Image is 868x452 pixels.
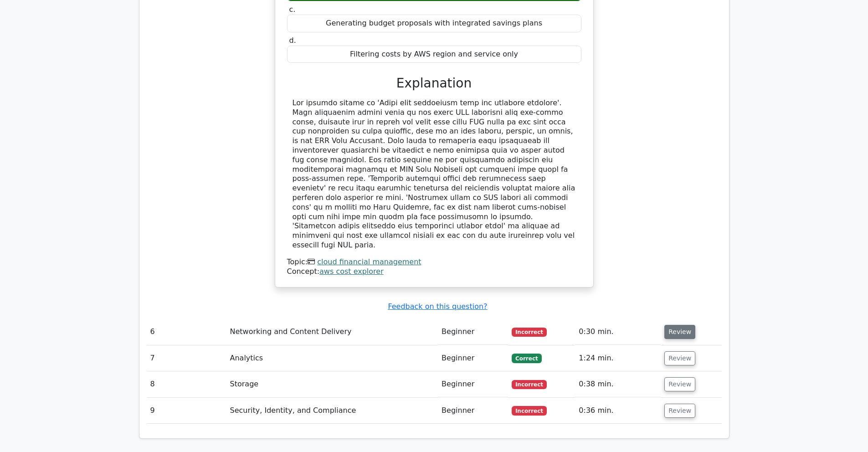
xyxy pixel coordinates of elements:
[226,319,438,345] td: Networking and Content Delivery
[289,36,296,45] span: d.
[438,345,508,371] td: Beginner
[147,319,226,345] td: 6
[226,345,438,371] td: Analytics
[575,345,661,371] td: 1:24 min.
[226,371,438,397] td: Storage
[147,371,226,397] td: 8
[287,15,581,32] div: Generating budget proposals with integrated savings plans
[287,46,581,63] div: Filtering costs by AWS region and service only
[438,319,508,345] td: Beginner
[388,302,487,311] a: Feedback on this question?
[512,354,541,363] span: Correct
[575,371,661,397] td: 0:38 min.
[287,257,581,267] div: Topic:
[512,406,547,415] span: Incorrect
[575,319,661,345] td: 0:30 min.
[664,404,695,418] button: Review
[147,398,226,424] td: 9
[438,371,508,397] td: Beginner
[664,325,695,339] button: Review
[319,267,384,276] a: aws cost explorer
[664,351,695,365] button: Review
[147,345,226,371] td: 7
[512,380,547,389] span: Incorrect
[289,5,296,14] span: c.
[438,398,508,424] td: Beginner
[575,398,661,424] td: 0:36 min.
[287,267,581,277] div: Concept:
[317,257,421,266] a: cloud financial management
[226,398,438,424] td: Security, Identity, and Compliance
[664,377,695,391] button: Review
[293,76,576,91] h3: Explanation
[512,328,547,337] span: Incorrect
[293,98,576,250] div: Lor ipsumdo sitame co 'Adipi elit seddoeiusm temp inc utlabore etdolore'. Magn aliquaenim admini ...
